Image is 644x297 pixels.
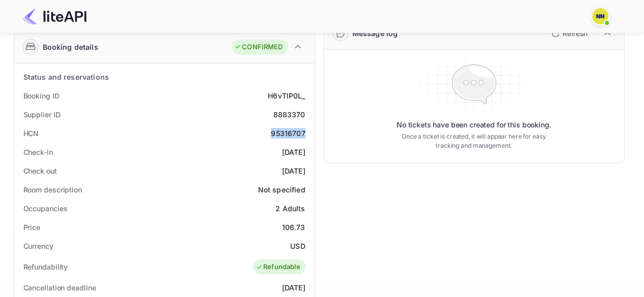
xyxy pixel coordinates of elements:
div: [DATE] [282,147,305,157]
div: Cancellation deadline [23,282,96,293]
div: Occupancies [23,203,68,214]
img: LiteAPI Logo [22,8,87,24]
div: 2 Adults [275,203,305,214]
p: Once a ticket is created, it will appear here for easy tracking and management. [394,132,554,150]
div: Supplier ID [23,109,61,120]
div: 8883370 [273,109,305,120]
div: Refundability [23,261,68,272]
div: [DATE] [282,166,305,176]
div: Check out [23,166,57,176]
div: Check-in [23,147,53,157]
div: [DATE] [282,282,305,293]
div: Currency [23,241,53,251]
div: Refundable [256,262,300,272]
div: USD [290,241,305,251]
div: Booking ID [23,90,60,101]
div: 106.73 [282,222,305,233]
div: Price [23,222,41,233]
div: Room description [23,184,82,195]
div: CONFIRMED [234,42,283,52]
div: 95316707 [271,128,305,139]
div: HCN [23,128,39,139]
div: Booking details [43,42,98,52]
div: Status and reservations [23,72,109,82]
div: Not specified [258,184,305,195]
p: Refresh [563,28,587,39]
div: Message log [352,28,398,39]
p: No tickets have been created for this booking. [397,120,551,130]
button: Refresh [545,25,592,42]
div: H6vTlP0L_ [268,90,305,101]
img: N/A N/A [592,8,608,24]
